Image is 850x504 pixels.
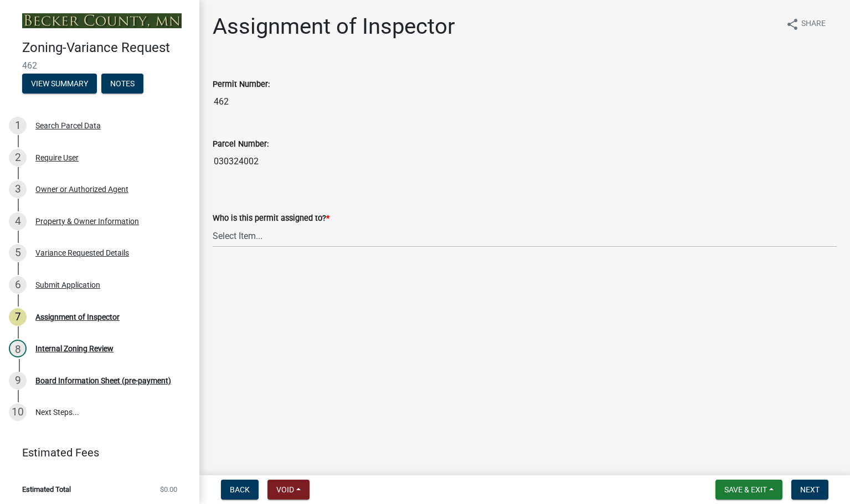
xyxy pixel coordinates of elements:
label: Who is this permit assigned to? [213,215,329,222]
div: Submit Application [35,281,100,289]
button: View Summary [22,74,97,93]
i: share [786,18,799,31]
button: Next [791,480,828,500]
label: Permit Number: [213,81,270,89]
button: Save & Exit [715,480,782,500]
div: 5 [9,244,27,262]
wm-modal-confirm: Notes [101,80,143,89]
div: 7 [9,308,27,326]
span: Back [230,485,250,494]
div: 6 [9,276,27,294]
div: Variance Requested Details [35,249,129,257]
div: Board Information Sheet (pre-payment) [35,377,171,385]
button: Notes [101,74,143,93]
span: 462 [22,60,177,71]
div: 3 [9,180,27,198]
wm-modal-confirm: Summary [22,80,97,89]
span: Estimated Total [22,486,71,493]
span: Save & Exit [724,485,767,494]
div: 4 [9,212,27,230]
button: shareShare [777,13,834,35]
h1: Assignment of Inspector [213,13,455,40]
div: Assignment of Inspector [35,313,120,321]
button: Void [267,480,310,500]
a: Estimated Fees [9,441,182,464]
h4: Zoning-Variance Request [22,40,190,56]
div: Require User [35,154,79,162]
div: 2 [9,149,27,167]
span: $0.00 [160,486,177,493]
div: Internal Zoning Review [35,345,114,352]
span: Share [801,18,826,31]
label: Parcel Number: [213,141,269,148]
div: Owner or Authorized Agent [35,185,128,193]
span: Next [800,485,820,494]
button: Back [221,480,259,500]
div: 10 [9,403,27,421]
img: Becker County, Minnesota [22,13,182,28]
div: Search Parcel Data [35,122,101,129]
div: 8 [9,340,27,357]
div: 9 [9,372,27,389]
div: Property & Owner Information [35,217,139,225]
div: 1 [9,117,27,134]
span: Void [276,485,294,494]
